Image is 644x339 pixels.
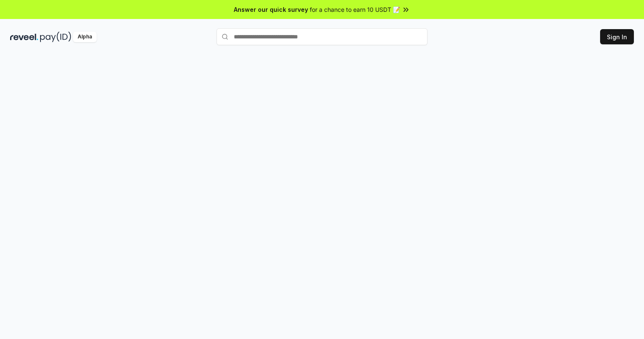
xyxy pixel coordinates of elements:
span: for a chance to earn 10 USDT 📝 [310,5,400,14]
button: Sign In [600,29,634,44]
div: Alpha [73,32,97,42]
img: pay_id [40,32,71,42]
img: reveel_dark [10,32,38,42]
span: Answer our quick survey [234,5,308,14]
